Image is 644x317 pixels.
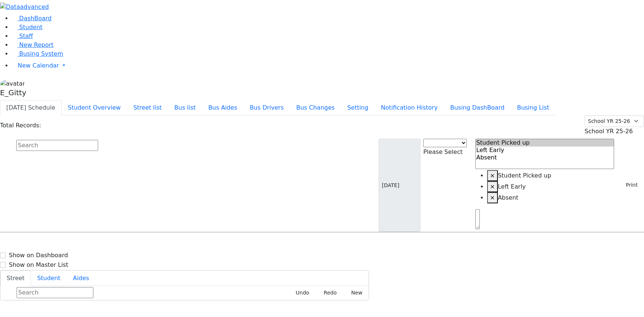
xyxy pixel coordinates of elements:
[19,41,54,48] span: New Report
[31,271,67,286] button: Student
[244,100,290,116] button: Bus Drivers
[19,32,33,39] span: Staff
[487,181,614,192] li: Left Early
[375,100,444,116] button: Notification History
[168,100,202,116] button: Bus list
[12,41,54,48] a: New Report
[475,209,480,229] textarea: Search
[9,251,68,260] label: Show on Dashboard
[202,100,243,116] button: Bus Aides
[287,287,313,299] button: Undo
[490,172,495,179] span: ×
[585,116,644,127] select: Default select example
[423,148,462,155] span: Please Select
[12,15,52,22] a: DashBoard
[498,194,519,201] span: Absent
[19,15,52,22] span: DashBoard
[585,128,633,135] span: School YR 25-26
[12,32,33,39] a: Staff
[487,192,498,203] button: Remove item
[19,24,42,31] span: Student
[498,183,526,190] span: Left Early
[12,50,63,57] a: Busing System
[12,24,42,31] a: Student
[316,287,340,299] button: Redo
[476,139,614,147] option: Student Picked up
[444,100,511,116] button: Busing DashBoard
[9,261,68,269] label: Show on Master List
[476,154,614,161] option: Absent
[16,140,98,151] input: Search
[12,58,644,73] a: New Calendar
[487,181,498,192] button: Remove item
[617,179,641,191] button: Print
[490,183,495,190] span: ×
[487,170,498,181] button: Remove item
[0,286,369,300] div: Street
[19,50,63,57] span: Busing System
[511,100,555,116] button: Busing List
[67,271,96,286] button: Aides
[487,170,614,181] li: Student Picked up
[343,287,366,299] button: New
[490,194,495,201] span: ×
[0,271,31,286] button: Street
[17,287,93,298] input: Search
[62,100,127,116] button: Student Overview
[290,100,341,116] button: Bus Changes
[476,147,614,154] option: Left Early
[498,172,551,179] span: Student Picked up
[127,100,168,116] button: Street list
[18,62,59,69] span: New Calendar
[487,192,614,203] li: Absent
[341,100,375,116] button: Setting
